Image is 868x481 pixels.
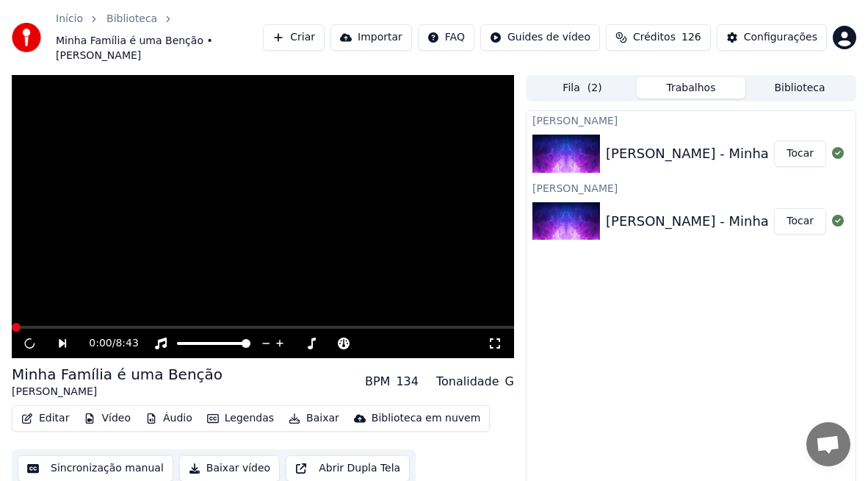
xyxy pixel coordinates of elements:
div: G [505,373,514,391]
span: 0:00 [89,336,112,351]
div: Tonalidade [436,373,499,391]
button: Tocar [774,208,826,235]
img: youka [12,23,41,52]
button: Créditos126 [606,24,711,51]
a: Início [56,12,83,26]
span: 8:43 [115,336,138,351]
span: ( 2 ) [587,81,602,96]
div: Configurações [744,30,817,45]
div: Bate-papo aberto [806,422,850,466]
button: Editar [15,408,75,429]
span: Créditos [633,30,676,45]
button: Baixar [283,408,345,429]
button: Guides de vídeo [480,24,600,51]
div: [PERSON_NAME] [527,111,856,129]
span: 126 [681,30,701,45]
div: / [89,336,124,351]
span: Minha Família é uma Benção • [PERSON_NAME] [56,34,263,63]
div: Biblioteca em nuvem [372,411,481,426]
button: Importar [330,24,412,51]
button: Vídeo [78,408,137,429]
button: Legendas [201,408,280,429]
div: 134 [396,373,419,391]
button: Configurações [717,24,827,51]
div: [PERSON_NAME] [12,385,223,399]
div: BPM [365,373,390,391]
button: Trabalhos [637,77,745,99]
div: [PERSON_NAME] [527,179,856,196]
button: Fila [528,77,637,99]
button: FAQ [418,24,474,51]
nav: breadcrumb [56,12,263,63]
div: Minha Família é uma Benção [12,364,223,385]
button: Criar [263,24,325,51]
a: Biblioteca [106,12,157,26]
button: Biblioteca [745,77,854,99]
button: Tocar [774,140,826,167]
button: Áudio [140,408,198,429]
